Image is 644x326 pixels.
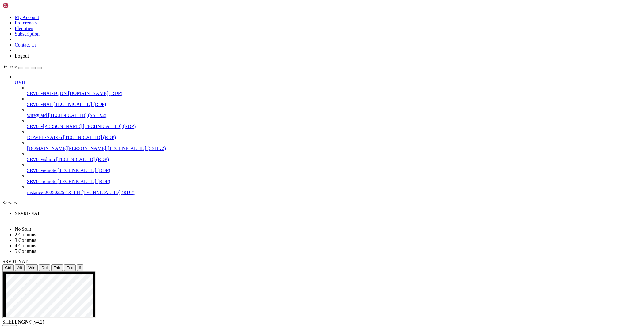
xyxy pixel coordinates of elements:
span: 4.2.0 [33,319,44,324]
span: [TECHNICAL_ID] (RDP) [63,135,116,140]
a: RDWEB-NAT-36 [TECHNICAL_ID] (RDP) [27,135,642,140]
span: SRV01-NAT-FQDN [27,91,67,96]
a: Contact Us [15,42,37,47]
a: 3 Columns [15,238,36,243]
li: RDWEB-NAT-36 [TECHNICAL_ID] (RDP) [27,129,642,140]
span: RDWEB-NAT-36 [27,135,62,140]
a: Identities [15,26,33,31]
span: instance-20250225-131144 [27,190,80,195]
li: SRV01-remote [TECHNICAL_ID] (RDP) [27,173,642,184]
button: Ctrl [2,264,14,271]
span: SRV01-[PERSON_NAME] [27,124,82,129]
a: SRV01-NAT [TECHNICAL_ID] (RDP) [27,102,642,107]
span: [TECHNICAL_ID] (RDP) [83,124,136,129]
a: SRV01-[PERSON_NAME] [TECHNICAL_ID] (RDP) [27,124,642,129]
b: NGN [18,319,29,324]
a: instance-20250225-131144 [TECHNICAL_ID] (RDP) [27,190,642,195]
a: SRV01-NAT-FQDN [DOMAIN_NAME] (RDP) [27,91,642,96]
span: [TECHNICAL_ID] (RDP) [56,157,109,162]
span: Ctrl [5,265,11,270]
span: OVH [15,80,25,85]
a: 2 Columns [15,232,36,237]
div:  [79,265,81,270]
a: SRV01-remote [TECHNICAL_ID] (RDP) [27,168,642,173]
button: Tab [51,264,63,271]
a: SRV01-NAT [15,211,642,222]
a: Subscription [15,31,40,36]
span: Esc [67,265,73,270]
span: SRV01-NAT [15,211,40,216]
button: Alt [15,264,25,271]
li: OVH [15,74,642,195]
a: SRV01-remote [TECHNICAL_ID] (RDP) [27,179,642,184]
span: [DOMAIN_NAME][PERSON_NAME] [27,146,106,151]
li: SRV01-admin [TECHNICAL_ID] (RDP) [27,151,642,162]
span: SRV01-NAT [2,259,28,264]
span: SHELL © [2,319,44,324]
span: wireguard [27,113,47,118]
a: No Split [15,227,31,232]
span: [TECHNICAL_ID] (RDP) [53,102,106,107]
a: [DOMAIN_NAME][PERSON_NAME] [TECHNICAL_ID] (SSH v2) [27,146,642,151]
li: SRV01-[PERSON_NAME] [TECHNICAL_ID] (RDP) [27,118,642,129]
a: My Account [15,15,39,20]
li: SRV01-NAT [TECHNICAL_ID] (RDP) [27,96,642,107]
a: Logout [15,53,29,58]
span: [DOMAIN_NAME] (RDP) [68,91,122,96]
a: 4 Columns [15,243,36,248]
li: [DOMAIN_NAME][PERSON_NAME] [TECHNICAL_ID] (SSH v2) [27,140,642,151]
button: Del [39,264,50,271]
span: Win [28,265,35,270]
li: instance-20250225-131144 [TECHNICAL_ID] (RDP) [27,184,642,195]
a: Servers [2,64,42,69]
span: Servers [2,64,17,69]
span: [TECHNICAL_ID] (RDP) [58,168,110,173]
span: [TECHNICAL_ID] (RDP) [82,190,134,195]
span: SRV01-NAT [27,102,52,107]
span: SRV01-remote [27,179,56,184]
li: SRV01-remote [TECHNICAL_ID] (RDP) [27,162,642,173]
span: [TECHNICAL_ID] (SSH v2) [48,113,106,118]
li: wireguard [TECHNICAL_ID] (SSH v2) [27,107,642,118]
button:  [77,264,83,271]
span: SRV01-remote [27,168,56,173]
span: Alt [17,265,22,270]
li: SRV01-NAT-FQDN [DOMAIN_NAME] (RDP) [27,85,642,96]
span: SRV01-admin [27,157,55,162]
a: wireguard [TECHNICAL_ID] (SSH v2) [27,113,642,118]
a: OVH [15,80,642,85]
button: Win [26,264,38,271]
span: [TECHNICAL_ID] (RDP) [58,179,110,184]
button: Esc [64,264,76,271]
span: Tab [54,265,60,270]
a:  [15,216,642,222]
span: Del [41,265,48,270]
span: [TECHNICAL_ID] (SSH v2) [108,146,166,151]
a: Preferences [15,20,38,25]
div: Servers [2,200,642,206]
a: 5 Columns [15,249,36,254]
img: Shellngn [2,2,38,9]
a: SRV01-admin [TECHNICAL_ID] (RDP) [27,157,642,162]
